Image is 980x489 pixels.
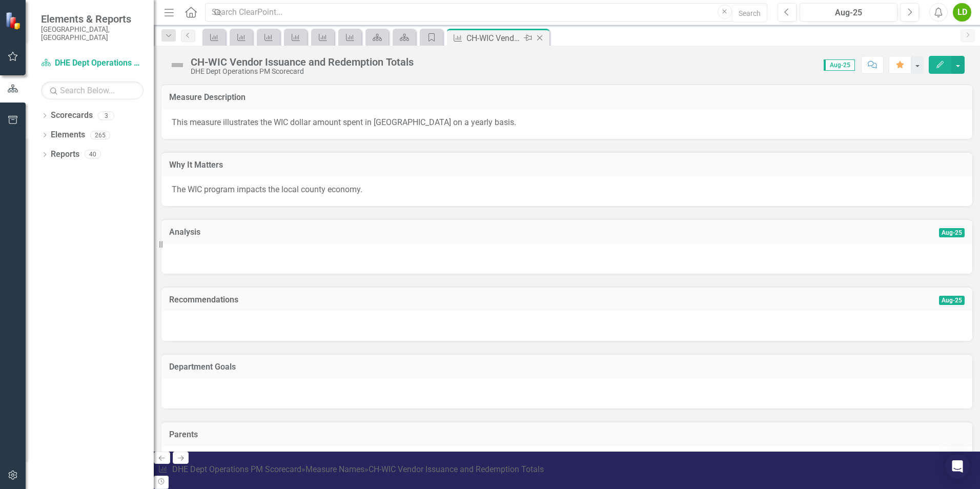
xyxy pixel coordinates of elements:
[191,56,414,68] div: CH-WIC Vendor Issuance and Redemption Totals
[732,5,767,23] button: Search
[41,57,144,69] a: DHE Dept Operations PM Scorecard
[305,464,364,474] a: Measure Names
[90,131,110,139] div: 265
[953,3,971,22] button: LD
[191,68,414,75] div: DHE Dept Operations PM Scorecard
[51,149,79,160] a: Reports
[945,454,970,479] div: Open Intercom Messenger
[939,296,965,305] span: Aug-25
[172,117,516,127] span: This measure illustrates the WIC dollar amount spent in [GEOGRAPHIC_DATA] on a yearly basis.
[51,129,85,141] a: Elements
[85,150,101,159] div: 40
[51,110,93,121] a: Scorecards
[939,228,965,237] span: Aug-25
[41,25,144,42] small: [GEOGRAPHIC_DATA], [GEOGRAPHIC_DATA]
[169,93,965,102] h3: Measure Description
[41,13,144,25] span: Elements & Reports
[172,185,362,194] span: The WIC program impacts the local county economy.
[803,7,894,19] div: Aug-25
[169,430,965,439] h3: Parents
[369,464,544,474] div: CH-WIC Vendor Issuance and Redemption Totals
[41,81,144,99] input: Search Below...
[169,57,186,73] img: Not Defined
[169,160,965,170] h3: Why It Matters
[824,59,855,71] span: Aug-25
[169,295,751,304] h3: Recommendations
[466,32,521,45] div: CH-WIC Vendor Issuance and Redemption Totals
[5,11,23,29] img: ClearPoint Strategy
[172,464,301,474] a: DHE Dept Operations PM Scorecard
[739,9,761,17] span: Search
[169,228,608,237] h3: Analysis
[98,111,114,120] div: 3
[205,3,767,22] input: Search ClearPoint...
[800,3,897,22] button: Aug-25
[169,362,965,372] h3: Department Goals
